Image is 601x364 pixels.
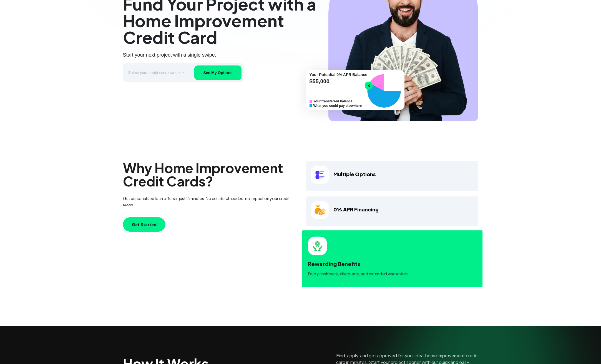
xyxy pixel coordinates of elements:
[123,51,330,59] p: Start your next project with a single swipe.
[123,217,165,232] button: Get Started
[308,236,327,255] img: card
[311,166,474,184] h4: Multiple Options
[308,271,476,276] p: Enjoy cashback, discounts, and extended warranties.
[364,82,373,90] img: pie-arrow
[311,201,329,219] img: card
[123,161,295,188] h2: Why Home Improvement Credit Cards?
[194,65,241,80] button: See My Options
[123,196,295,207] p: Get personalized loan offers in just 2 minutes. No collateral needed, no impact on your credit score
[311,166,329,184] img: card
[313,103,362,108] span: What you could pay elsewhere
[367,74,401,108] img: pie-chart
[311,201,474,219] h4: 0% APR Financing
[310,77,368,85] span: $55,000
[313,99,353,103] span: Your transferred balance
[308,260,476,268] h4: Rewarding Benefits
[310,72,368,77] span: Your Potential 0% APR Balance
